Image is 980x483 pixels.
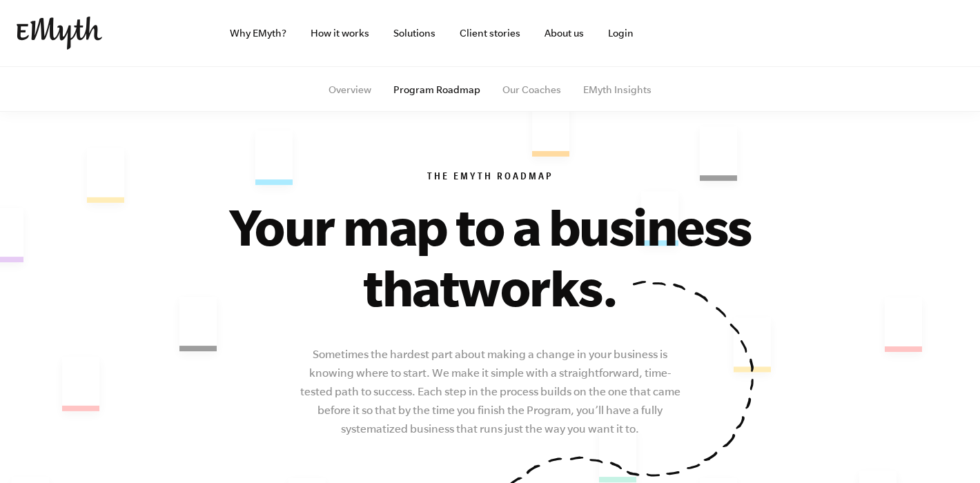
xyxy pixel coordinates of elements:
img: EMyth [17,17,102,50]
span: works. [458,258,617,316]
a: Overview [329,84,371,95]
h6: The EMyth Roadmap [70,171,910,185]
a: Our Coaches [502,84,561,95]
iframe: Embedded CTA [819,18,963,48]
a: EMyth Insights [583,84,651,95]
p: Sometimes the hardest part about making a change in your business is knowing where to start. We m... [297,345,683,438]
iframe: Embedded CTA [667,18,812,48]
iframe: Chat Widget [911,417,980,483]
h1: Your map to a business that [186,196,794,317]
a: Program Roadmap [393,84,480,95]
